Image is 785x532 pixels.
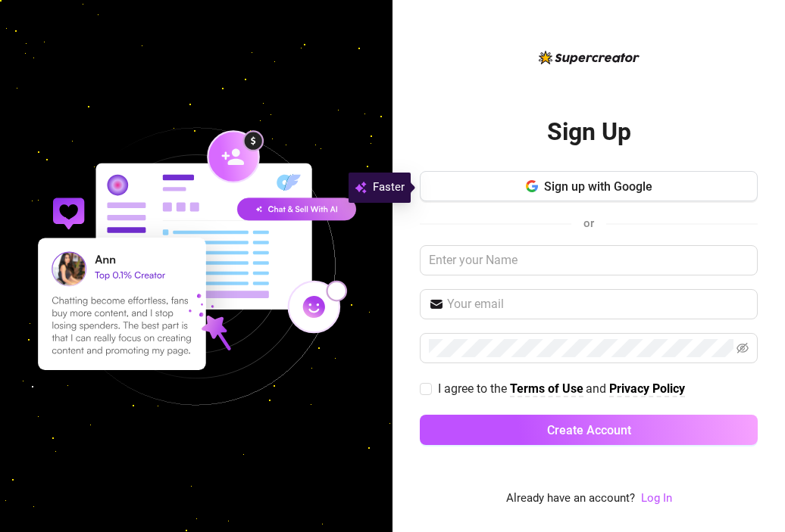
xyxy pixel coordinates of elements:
span: Already have an account? [506,490,635,508]
a: Log In [641,490,672,508]
span: Faster [373,179,405,197]
a: Privacy Policy [609,381,685,397]
img: svg%3e [355,179,367,197]
span: I agree to the [438,381,510,396]
input: Your email [447,295,749,313]
span: Create Account [547,423,631,437]
img: logo-BBDzfeDw.svg [539,51,640,64]
span: eye-invisible [737,342,749,354]
span: and [586,381,609,396]
strong: Privacy Policy [609,381,685,396]
button: Sign up with Google [420,171,758,201]
strong: Terms of Use [510,381,583,396]
span: or [583,216,594,230]
h2: Sign Up [547,117,631,148]
a: Terms of Use [510,381,583,397]
input: Enter your Name [420,245,758,275]
a: Log In [641,491,672,505]
span: Sign up with Google [544,179,652,194]
button: Create Account [420,415,758,445]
